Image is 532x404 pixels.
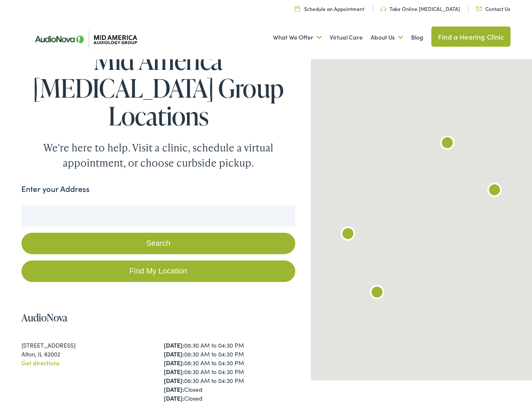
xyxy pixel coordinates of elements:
strong: [DATE]: [164,376,184,385]
strong: [DATE]: [164,394,184,402]
a: Schedule an Appointment [295,5,364,12]
a: About Us [371,22,403,53]
div: AudioNova [484,181,505,201]
h1: Mid America [MEDICAL_DATA] Group Locations [21,46,296,130]
div: Alton, IL 62002 [21,350,153,359]
label: Enter your Address [21,183,90,195]
strong: [DATE]: [164,350,184,358]
strong: [DATE]: [164,385,184,393]
a: Take Online [MEDICAL_DATA] [380,5,460,12]
strong: [DATE]: [164,359,184,367]
a: Contact Us [476,5,510,12]
a: AudioNova [21,311,67,324]
input: Enter your address or zip code [21,205,296,226]
a: Find My Location [21,260,296,282]
a: Virtual Care [330,22,363,53]
a: What We Offer [273,22,322,53]
strong: [DATE]: [164,367,184,376]
div: AudioNova [437,134,457,154]
div: AudioNova [338,225,358,245]
a: Blog [411,22,423,53]
div: 08:30 AM to 04:30 PM 08:30 AM to 04:30 PM 08:30 AM to 04:30 PM 08:30 AM to 04:30 PM 08:30 AM to 0... [164,341,295,403]
div: We're here to help. Visit a clinic, schedule a virtual appointment, or choose curbside pickup. [24,140,293,170]
a: Get directions [21,359,59,367]
img: utility icon [295,6,300,11]
div: [STREET_ADDRESS] [21,341,153,350]
strong: [DATE]: [164,341,184,349]
a: Find a Hearing Clinic [431,27,511,47]
div: AudioNova [367,283,387,303]
img: utility icon [380,6,386,11]
img: utility icon [476,7,482,11]
button: Search [21,233,296,254]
